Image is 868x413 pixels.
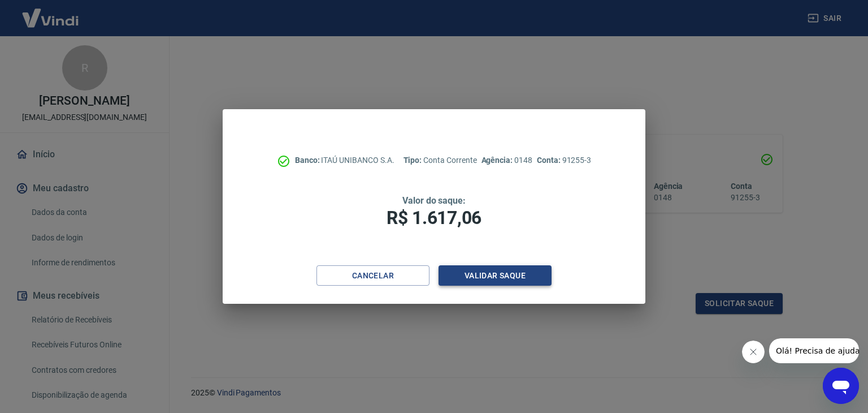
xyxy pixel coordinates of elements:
iframe: Close message [742,341,765,363]
button: Validar saque [439,265,552,286]
span: Valor do saque: [402,195,466,206]
span: Conta: [537,156,562,165]
iframe: Message from company [769,338,859,363]
span: Olá! Precisa de ajuda? [7,8,95,17]
iframe: Button to launch messaging window [823,368,859,404]
button: Cancelar [316,265,429,286]
span: Banco: [295,156,322,165]
span: Agência: [481,156,515,165]
p: 91255-3 [537,154,591,166]
p: 0148 [481,154,532,166]
p: Conta Corrente [403,154,477,166]
span: R$ 1.617,06 [387,207,481,229]
span: Tipo: [403,156,424,165]
p: ITAÚ UNIBANCO S.A. [295,154,394,166]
